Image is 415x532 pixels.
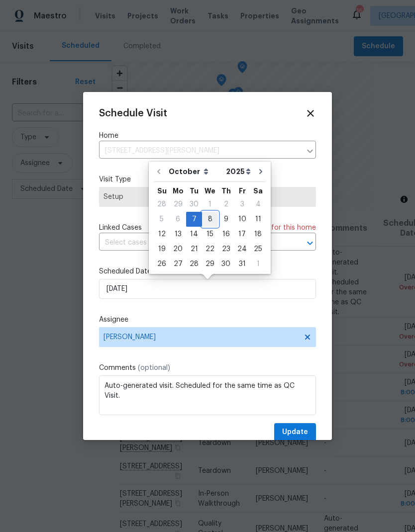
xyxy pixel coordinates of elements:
[186,197,202,211] div: 30
[202,242,218,257] div: Wed Oct 22 2025
[186,197,202,212] div: Tue Sep 30 2025
[205,187,215,194] abbr: Wednesday
[274,423,316,442] button: Update
[99,108,167,118] span: Schedule Visit
[234,227,250,241] div: 17
[151,162,166,181] button: Go to previous month
[250,212,266,227] div: Sat Oct 11 2025
[221,187,231,194] abbr: Thursday
[218,257,234,271] div: 30
[154,227,170,241] div: 12
[154,242,170,256] div: 19
[170,212,186,227] div: Mon Oct 06 2025
[250,197,266,212] div: Sat Oct 04 2025
[154,257,170,271] div: 26
[202,212,218,226] div: 8
[154,197,170,211] div: 28
[99,363,316,373] label: Comments
[154,227,170,242] div: Sun Oct 12 2025
[234,227,250,242] div: Fri Oct 17 2025
[170,212,186,226] div: 6
[303,236,317,250] button: Open
[202,227,218,241] div: 15
[218,197,234,211] div: 2
[250,212,266,226] div: 11
[218,212,234,226] div: 9
[99,266,316,276] label: Scheduled Date
[202,197,218,212] div: Wed Oct 01 2025
[218,212,234,227] div: Thu Oct 09 2025
[186,242,202,256] div: 21
[202,257,218,271] div: 29
[223,164,253,179] select: Year
[218,242,234,256] div: 23
[138,364,170,371] span: (optional)
[99,279,316,299] input: M/D/YYYY
[170,242,186,257] div: Mon Oct 20 2025
[170,227,186,242] div: Mon Oct 13 2025
[218,197,234,212] div: Thu Oct 02 2025
[234,212,250,227] div: Fri Oct 10 2025
[186,212,202,227] div: Tue Oct 07 2025
[250,242,266,256] div: 25
[99,223,142,233] span: Linked Cases
[234,212,250,226] div: 10
[250,227,266,241] div: 18
[234,257,250,271] div: Fri Oct 31 2025
[202,197,218,211] div: 1
[202,227,218,242] div: Wed Oct 15 2025
[190,187,199,194] abbr: Tuesday
[234,197,250,212] div: Fri Oct 03 2025
[218,227,234,242] div: Thu Oct 16 2025
[170,197,186,211] div: 29
[154,197,170,212] div: Sun Sep 28 2025
[218,227,234,241] div: 16
[234,197,250,211] div: 3
[234,242,250,256] div: 24
[305,108,316,119] span: Close
[186,242,202,257] div: Tue Oct 21 2025
[99,131,316,141] label: Home
[170,257,186,271] div: 27
[170,257,186,271] div: Mon Oct 27 2025
[202,242,218,256] div: 22
[239,187,246,194] abbr: Friday
[99,315,316,325] label: Assignee
[218,257,234,271] div: Thu Oct 30 2025
[170,197,186,212] div: Mon Sep 29 2025
[202,257,218,271] div: Wed Oct 29 2025
[186,257,202,271] div: Tue Oct 28 2025
[99,175,316,184] label: Visit Type
[186,212,202,226] div: 7
[234,242,250,257] div: Fri Oct 24 2025
[170,242,186,256] div: 20
[186,227,202,241] div: 14
[186,227,202,242] div: Tue Oct 14 2025
[99,375,316,415] textarea: Auto-generated visit. Scheduled for the same time as QC Visit.
[154,242,170,257] div: Sun Oct 19 2025
[218,242,234,257] div: Thu Oct 23 2025
[253,187,263,194] abbr: Saturday
[154,212,170,227] div: Sun Oct 05 2025
[186,257,202,271] div: 28
[250,227,266,242] div: Sat Oct 18 2025
[173,187,184,194] abbr: Monday
[154,212,170,226] div: 5
[157,187,167,194] abbr: Sunday
[154,257,170,271] div: Sun Oct 26 2025
[202,212,218,227] div: Wed Oct 08 2025
[170,227,186,241] div: 13
[250,242,266,257] div: Sat Oct 25 2025
[104,192,311,202] span: Setup
[99,143,301,159] input: Enter in an address
[250,197,266,211] div: 4
[104,333,299,341] span: [PERSON_NAME]
[99,235,288,251] input: Select cases
[253,162,268,181] button: Go to next month
[166,164,223,179] select: Month
[282,426,308,439] span: Update
[250,257,266,271] div: Sat Nov 01 2025
[234,257,250,271] div: 31
[250,257,266,271] div: 1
